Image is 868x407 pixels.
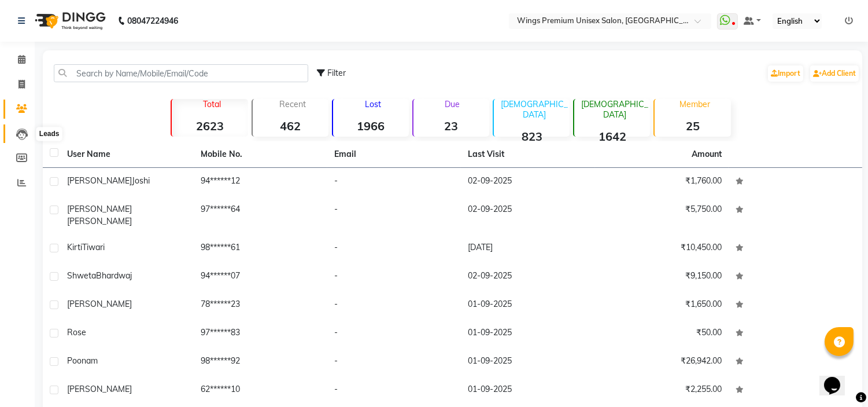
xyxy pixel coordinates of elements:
[327,196,461,234] td: -
[595,348,729,376] td: ₹26,942.00
[655,119,730,133] strong: 25
[67,175,132,186] span: [PERSON_NAME]
[768,65,803,82] a: Import
[494,129,570,144] strong: 823
[461,141,594,168] th: Last Visit
[461,376,594,405] td: 01-09-2025
[595,263,729,291] td: ₹9,150.00
[96,270,132,281] span: Bhardwaj
[127,5,178,37] b: 08047224946
[595,320,729,348] td: ₹50.00
[257,99,328,109] p: Recent
[36,127,62,141] div: Leads
[595,376,729,405] td: ₹2,255.00
[461,320,594,348] td: 01-09-2025
[29,5,109,37] img: logo
[498,99,570,120] p: [DEMOGRAPHIC_DATA]
[327,141,461,168] th: Email
[132,175,150,186] span: Joshi
[67,327,86,338] span: Rose
[172,119,248,133] strong: 2623
[461,168,594,196] td: 02-09-2025
[327,168,461,196] td: -
[579,99,650,120] p: [DEMOGRAPHIC_DATA]
[685,141,729,167] th: Amount
[810,65,859,82] a: Add Client
[659,99,730,109] p: Member
[54,64,308,82] input: Search by Name/Mobile/Email/Code
[595,196,729,234] td: ₹5,750.00
[194,141,327,168] th: Mobile No.
[67,242,82,252] span: Kirti
[82,242,105,252] span: Tiwari
[176,99,248,109] p: Total
[413,119,489,133] strong: 23
[461,348,594,376] td: 01-09-2025
[574,129,650,144] strong: 1642
[67,299,132,309] span: [PERSON_NAME]
[595,234,729,263] td: ₹10,450.00
[327,234,461,263] td: -
[60,141,194,168] th: User Name
[67,355,98,366] span: Poonam
[327,376,461,405] td: -
[67,204,132,214] span: [PERSON_NAME]
[327,320,461,348] td: -
[595,291,729,320] td: ₹1,650.00
[595,168,729,196] td: ₹1,760.00
[327,263,461,291] td: -
[327,291,461,320] td: -
[333,119,409,133] strong: 1966
[338,99,409,109] p: Lost
[416,99,489,109] p: Due
[461,196,594,234] td: 02-09-2025
[67,216,132,226] span: [PERSON_NAME]
[461,234,594,263] td: [DATE]
[67,384,132,394] span: [PERSON_NAME]
[461,263,594,291] td: 02-09-2025
[253,119,328,133] strong: 462
[327,348,461,376] td: -
[819,361,856,395] iframe: chat widget
[67,270,96,281] span: Shweta
[461,291,594,320] td: 01-09-2025
[327,68,346,78] span: Filter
